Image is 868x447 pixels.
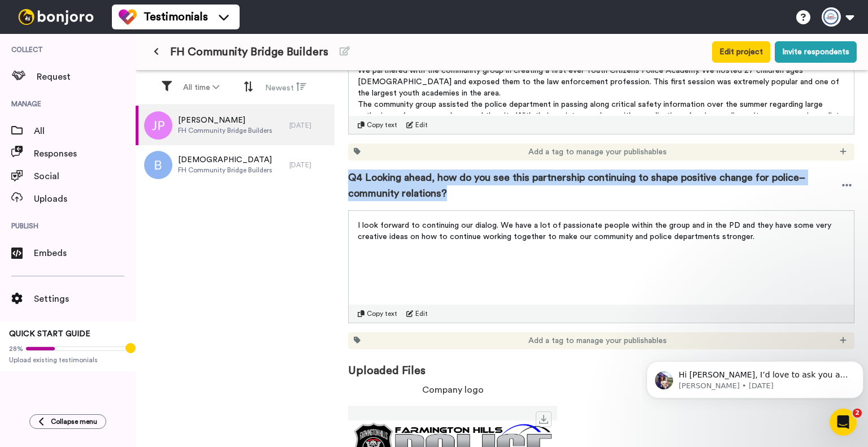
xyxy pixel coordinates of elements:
[119,8,137,26] img: tm-color.svg
[642,337,868,416] iframe: Intercom notifications message
[358,67,841,97] span: We partnered with the community group in creating a first ever Youth Citizens Police Academy. We ...
[144,111,172,140] img: jp.png
[9,344,23,353] span: 28%
[176,77,226,98] button: All time
[348,349,854,379] span: Uploaded Files
[37,70,136,84] span: Request
[422,383,484,397] span: Company logo
[367,120,397,129] span: Copy text
[178,126,272,135] span: FH Community Bridge Builders
[34,246,136,260] span: Embeds
[29,414,106,429] button: Collapse menu
[34,147,136,160] span: Responses
[14,9,98,25] img: bj-logo-header-white.svg
[136,145,335,185] a: [DEMOGRAPHIC_DATA]FH Community Bridge Builders[DATE]
[358,222,834,241] span: I look forward to continuing our dialog. We have a lot of passionate people within the group and ...
[258,77,313,98] button: Newest
[775,41,857,63] button: Invite respondents
[34,292,136,306] span: Settings
[37,44,207,54] p: Message from Amy, sent 5w ago
[9,330,90,338] span: QUICK START GUIDE
[348,170,839,201] span: Q4 Looking ahead, how do you see this partnership continuing to shape positive change for police–...
[853,409,862,418] span: 2
[51,417,97,426] span: Collapse menu
[125,343,136,353] div: Tooltip anchor
[358,101,846,131] span: The community group assisted the police department in passing along critical safety information o...
[712,41,770,63] button: Edit project
[178,115,272,126] span: [PERSON_NAME]
[37,33,206,87] span: Hi [PERSON_NAME], I’d love to ask you a quick question: If [PERSON_NAME] could introduce a new fe...
[415,309,428,318] span: Edit
[289,160,329,170] div: [DATE]
[528,335,667,346] span: Add a tag to manage your publishables
[178,154,272,166] span: [DEMOGRAPHIC_DATA]
[178,166,272,175] span: FH Community Bridge Builders
[136,106,335,145] a: [PERSON_NAME]FH Community Bridge Builders[DATE]
[34,170,136,183] span: Social
[34,124,136,138] span: All
[144,151,172,179] img: b.png
[415,120,428,129] span: Edit
[9,355,127,364] span: Upload existing testimonials
[367,309,397,318] span: Copy text
[170,44,328,60] span: FH Community Bridge Builders
[34,192,136,206] span: Uploads
[289,121,329,130] div: [DATE]
[830,409,857,436] iframe: Intercom live chat
[528,146,667,158] span: Add a tag to manage your publishables
[144,9,208,25] span: Testimonials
